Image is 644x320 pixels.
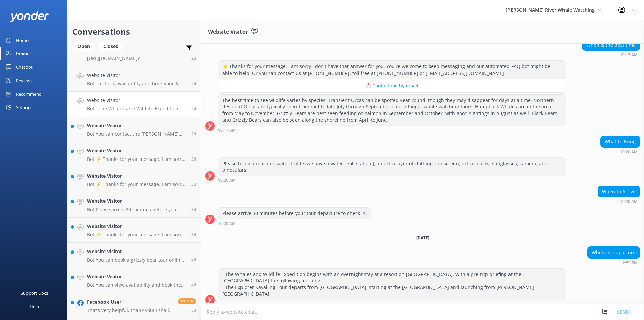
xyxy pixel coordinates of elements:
[21,286,48,300] div: Support Docs
[87,131,186,137] p: Bot: You can contact the [PERSON_NAME] River Whale Watching team at [PHONE_NUMBER] or [PHONE_NUMB...
[412,235,433,241] span: [DATE]
[191,55,196,61] span: 06:23pm 11-Aug-2025 (UTC -07:00) America/Tijuana
[87,298,173,306] h4: Facebook User
[218,221,371,226] div: 10:20am 10-Aug-2025 (UTC -07:00) America/Tijuana
[67,268,201,293] a: Website VisitorBot:You can view availability and book the Single Day Whale Watch and Kayaking tou...
[218,128,236,132] strong: 10:17 AM
[72,41,95,51] div: Open
[218,178,236,182] strong: 10:20 AM
[87,147,186,154] h4: Website Visitor
[218,208,371,219] div: Please arrive 30 minutes before your tour departure to check in.
[67,142,201,167] a: Website VisitorBot:⚡ Thanks for your message. I am sorry I don't have that answer for you. You're...
[601,136,640,147] div: What to Bring
[87,172,186,180] h4: Website Visitor
[67,243,201,268] a: Website VisitorBot:You can book a grizzly bear tour online. For the Full Day Grizzly Bute Tour, v...
[10,11,49,22] img: yonder-white-logo.png
[72,42,98,50] a: Open
[191,307,196,313] span: 02:58am 09-Aug-2025 (UTC -07:00) America/Tijuana
[218,178,566,182] div: 10:20am 10-Aug-2025 (UTC -07:00) America/Tijuana
[98,42,127,50] a: Closed
[620,53,638,57] strong: 10:17 AM
[598,186,640,197] div: When to Arrive
[67,117,201,142] a: Website VisitorBot:You can contact the [PERSON_NAME] River Whale Watching team at [PHONE_NUMBER] ...
[16,34,29,47] div: Home
[587,260,640,265] div: 02:53pm 11-Aug-2025 (UTC -07:00) America/Tijuana
[191,257,196,263] span: 07:19am 10-Aug-2025 (UTC -07:00) America/Tijuana
[191,181,196,187] span: 07:28am 11-Aug-2025 (UTC -07:00) America/Tijuana
[67,92,201,117] a: Website VisitorBot:- The Whales and Wildlife Expedition begins with an overnight stay at a resort...
[87,181,186,187] p: Bot: ⚡ Thanks for your message. I am sorry I don't have that answer for you. You're welcome to ke...
[218,222,236,226] strong: 10:20 AM
[67,192,201,218] a: Website VisitorBot:Please arrive 30 minutes before your tour departure to check in.3d
[87,282,186,288] p: Bot: You can view availability and book the Single Day Whale Watch and Kayaking tour online at [U...
[191,106,196,111] span: 02:53pm 11-Aug-2025 (UTC -07:00) America/Tijuana
[67,66,201,92] a: Website VisitorBot:To check availability and book your 6 Hour Whale Watching Tour for [DATE], ple...
[87,106,186,112] p: Bot: - The Whales and Wildlife Expedition begins with an overnight stay at a resort on [GEOGRAPHI...
[218,302,566,306] div: 02:53pm 11-Aug-2025 (UTC -07:00) America/Tijuana
[87,207,186,213] p: Bot: Please arrive 30 minutes before your tour departure to check in.
[623,261,638,265] strong: 2:53 PM
[506,7,595,13] span: [PERSON_NAME] River Whale Watching
[588,247,640,258] div: Where is departure
[87,248,186,255] h4: Website Visitor
[191,81,196,86] span: 04:30pm 11-Aug-2025 (UTC -07:00) America/Tijuana
[178,298,196,304] span: Reply
[191,156,196,162] span: 08:50am 11-Aug-2025 (UTC -07:00) America/Tijuana
[191,131,196,137] span: 02:31pm 11-Aug-2025 (UTC -07:00) America/Tijuana
[191,282,196,288] span: 09:32pm 09-Aug-2025 (UTC -07:00) America/Tijuana
[87,273,186,280] h4: Website Visitor
[598,199,640,204] div: 10:20am 10-Aug-2025 (UTC -07:00) America/Tijuana
[87,232,186,238] p: Bot: ⚡ Thanks for your message. I am sorry I don't have that answer for you. You're welcome to ke...
[582,39,640,51] div: When is the best time
[87,122,186,129] h4: Website Visitor
[87,307,173,313] p: That’s very helpful, thank you! I shall start having a look at our plans etc The problem is there...
[620,200,638,204] strong: 10:20 AM
[87,55,140,61] p: [URL][DOMAIN_NAME]?
[67,218,201,243] a: Website VisitorBot:⚡ Thanks for your message. I am sorry I don't have that answer for you. You're...
[191,232,196,237] span: 10:26pm 10-Aug-2025 (UTC -07:00) America/Tijuana
[218,302,233,306] strong: 2:53 PM
[218,61,566,79] div: ⚡ Thanks for your message. I am sorry I don't have that answer for you. You're welcome to keep me...
[87,257,186,263] p: Bot: You can book a grizzly bear tour online. For the Full Day Grizzly Bute Tour, visit [URL][DOM...
[87,197,186,205] h4: Website Visitor
[67,293,201,318] a: Facebook UserThat’s very helpful, thank you! I shall start having a look at our plans etc The pro...
[218,158,566,176] div: Please bring a reusable water bottle (we have a water refill station!), an extra layer of clothin...
[87,223,186,230] h4: Website Visitor
[191,207,196,212] span: 10:43pm 10-Aug-2025 (UTC -07:00) America/Tijuana
[87,156,186,162] p: Bot: ⚡ Thanks for your message. I am sorry I don't have that answer for you. You're welcome to ke...
[87,72,186,79] h4: Website Visitor
[16,87,42,101] div: Recommend
[87,81,186,87] p: Bot: To check availability and book your 6 Hour Whale Watching Tour for [DATE], please visit [URL...
[218,95,566,126] div: The best time to see wildlife varies by species. Transient Orcas can be spotted year-round, thoug...
[16,74,32,87] div: Reviews
[72,25,196,38] h2: Conversations
[600,149,640,154] div: 10:20am 10-Aug-2025 (UTC -07:00) America/Tijuana
[16,101,32,114] div: Settings
[16,60,33,74] div: Chatbot
[67,167,201,192] a: Website VisitorBot:⚡ Thanks for your message. I am sorry I don't have that answer for you. You're...
[582,52,640,57] div: 10:17am 10-Aug-2025 (UTC -07:00) America/Tijuana
[218,79,566,92] button: 📩 Contact me by email
[30,300,39,313] div: Help
[16,47,29,60] div: Inbox
[218,269,566,300] div: - The Whales and Wildlife Expedition begins with an overnight stay at a resort on [GEOGRAPHIC_DAT...
[620,150,638,154] strong: 10:20 AM
[218,128,566,132] div: 10:17am 10-Aug-2025 (UTC -07:00) America/Tijuana
[208,28,248,36] h3: Website Visitor
[98,41,124,51] div: Closed
[87,97,186,104] h4: Website Visitor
